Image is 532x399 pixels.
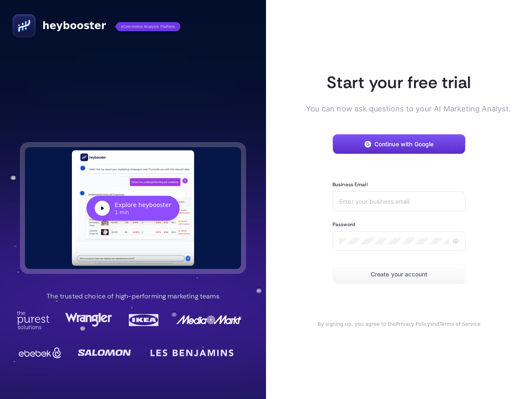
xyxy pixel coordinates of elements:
img: MediaMarkt [176,311,242,329]
label: Password [332,221,355,228]
img: Wrangler [65,311,112,329]
button: Explore heybooster1 min [25,147,241,269]
h1: Start your free trial [306,71,492,93]
div: Explore heybooster [115,201,171,209]
div: 1 min [115,209,171,216]
img: LesBenjamin [145,343,239,363]
div: and [306,321,492,328]
span: Continue with Google [374,141,434,148]
img: Ebebek [17,345,63,361]
img: Ikea [127,311,160,329]
span: heybooster [42,19,106,32]
p: The trusted choice of high-performing marketing teams [47,291,219,301]
button: Continue with Google [332,134,465,154]
a: heyboostereCommerce Analysis Platform [12,14,180,37]
a: Terms of Service [439,321,480,327]
span: eCommerce Analysis Platform [116,22,180,31]
input: Enter your business email [339,198,459,204]
p: You can now ask questions to your AI Marketing Analyst. [306,103,492,114]
img: Purest [17,311,50,329]
button: Create your account [332,264,465,284]
a: Privacy Policy [396,321,430,327]
span: By signing up, you agree to the [318,321,396,327]
label: Business Email [332,181,368,188]
img: Salomon [78,345,131,361]
span: Create your account [371,271,428,278]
